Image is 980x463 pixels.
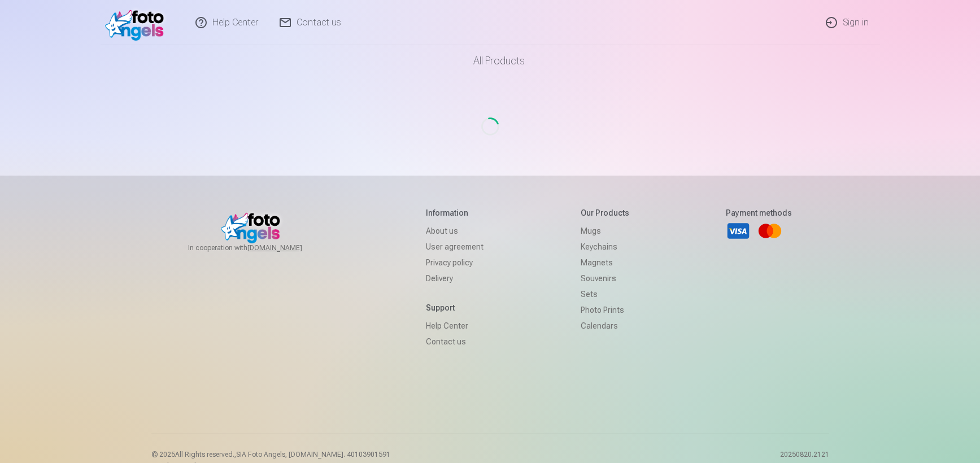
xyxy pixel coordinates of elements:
a: Souvenirs [581,270,629,286]
a: Photo prints [581,302,629,318]
a: Delivery [426,270,484,286]
a: All products [442,45,538,77]
a: User agreement [426,239,484,255]
a: Mugs [581,223,629,239]
a: Magnets [581,255,629,270]
a: Keychains [581,239,629,255]
h5: Support [426,302,484,313]
img: /v1 [105,5,170,41]
a: Mastercard [757,219,782,243]
a: About us [426,223,484,239]
a: Sets [581,286,629,302]
span: In cooperation with [188,243,329,252]
span: SIA Foto Angels, [DOMAIN_NAME]. 40103901591 [236,451,390,458]
h5: Payment methods [726,207,792,219]
a: Visa [726,219,751,243]
a: Privacy policy [426,255,484,270]
a: [DOMAIN_NAME] [247,243,329,252]
a: Help Center [426,318,484,334]
p: © 2025 All Rights reserved. , [151,450,390,459]
a: Calendars [581,318,629,334]
h5: Information [426,207,484,219]
h5: Our products [581,207,629,219]
a: Contact us [426,334,484,350]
